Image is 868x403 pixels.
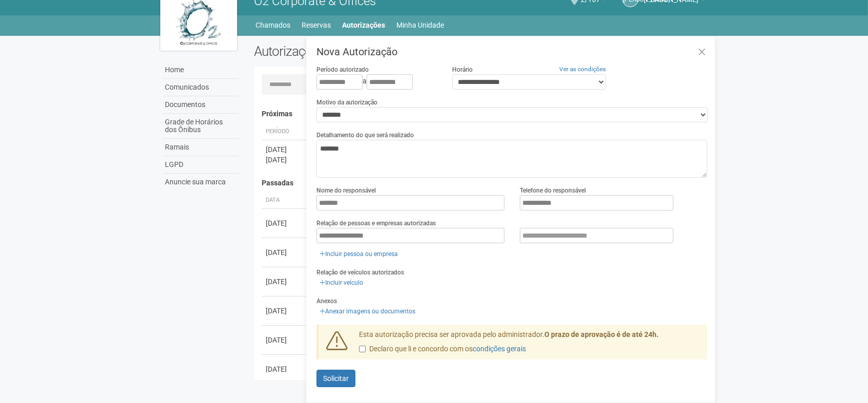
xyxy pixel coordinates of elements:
h2: Autorizações [254,44,473,59]
th: Data [262,192,308,209]
a: Anuncie sua marca [163,174,239,190]
div: [DATE] [266,155,304,165]
input: Declaro que li e concordo com oscondições gerais [359,346,366,352]
label: Relação de pessoas e empresas autorizadas [316,219,436,228]
div: [DATE] [266,247,304,258]
a: Incluir veículo [316,277,366,288]
div: [DATE] [266,277,304,287]
div: Esta autorização precisa ser aprovada pelo administrador. [351,330,708,359]
a: Anexar imagens ou documentos [316,306,418,317]
a: condições gerais [473,345,526,353]
a: LGPD [163,156,239,174]
a: Chamados [256,18,291,32]
div: [DATE] [266,144,304,155]
a: Grade de Horários dos Ônibus [163,114,239,139]
div: [DATE] [266,335,304,345]
a: Home [163,61,239,79]
label: Motivo da autorização [316,98,377,107]
a: Minha Unidade [397,18,444,32]
a: Incluir pessoa ou empresa [316,248,401,260]
h4: Passadas [262,179,701,187]
div: [DATE] [266,218,304,228]
a: Comunicados [163,79,239,96]
h3: Nova Autorização [316,47,707,57]
a: Reservas [302,18,331,32]
a: Autorizações [343,18,386,32]
label: Período autorizado [316,65,369,74]
label: Horário [452,65,473,74]
div: [DATE] [266,306,304,316]
div: [DATE] [266,364,304,374]
label: Nome do responsável [316,186,376,195]
a: Documentos [163,96,239,114]
strong: O prazo de aprovação é de até 24h. [544,330,659,338]
label: Telefone do responsável [520,186,586,195]
label: Anexos [316,296,337,306]
div: a [316,74,436,90]
h4: Próximas [262,110,701,118]
span: Solicitar [323,374,349,383]
button: Solicitar [316,370,355,387]
th: Período [262,123,308,140]
a: Ramais [163,139,239,156]
label: Relação de veículos autorizados [316,268,404,277]
label: Detalhamento do que será realizado [316,131,414,140]
label: Declaro que li e concordo com os [359,344,526,354]
a: Ver as condições [559,66,606,73]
